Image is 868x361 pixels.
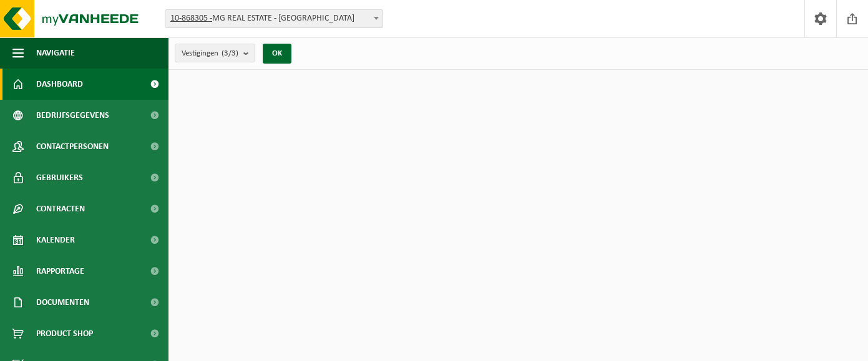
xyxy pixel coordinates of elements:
[165,10,383,27] span: 10-868305 - MG REAL ESTATE - GENT
[36,318,93,349] span: Product Shop
[175,44,255,62] button: Vestigingen(3/3)
[222,49,238,57] count: (3/3)
[36,131,109,162] span: Contactpersonen
[36,100,109,131] span: Bedrijfsgegevens
[36,193,85,224] span: Contracten
[36,287,89,318] span: Documenten
[36,256,84,287] span: Rapportage
[36,162,83,193] span: Gebruikers
[170,14,212,23] tcxspan: Call 10-868305 - via 3CX
[36,69,83,100] span: Dashboard
[165,9,383,28] span: 10-868305 - MG REAL ESTATE - GENT
[36,37,75,69] span: Navigatie
[36,224,75,256] span: Kalender
[182,44,238,63] span: Vestigingen
[263,44,291,64] button: OK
